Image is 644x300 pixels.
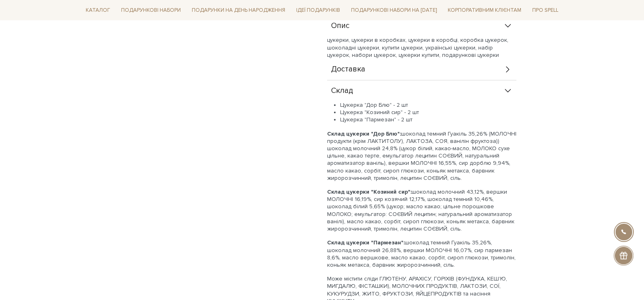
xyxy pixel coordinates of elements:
p: шоколад темний Гуакіль 35,26% (МОЛОЧНІ продукти (крім ЛАКТИТОЛУ), ЛАКТОЗА, СОЯ, ванілін фруктоза)... [327,130,516,182]
b: Склад цукерки "Пармезан": [327,239,405,246]
a: Подарункові набори [118,4,184,17]
span: Доставка [331,66,365,73]
span: Склад [331,87,353,95]
li: Цукерка "Дор Блю" - 2 шт [340,101,516,109]
a: Корпоративним клієнтам [445,3,525,17]
p: шоколад темний Гуакіль 35,26%, шоколад молочний 26,88%, вершки МОЛОЧНІ 16,07%, сир пармезан 8,6%,... [327,239,516,269]
p: шоколад молочний 43,12%, вершки МОЛОЧНІ 16,19%, сир козячий 12,17%, шоколад темний 10,46%, шокола... [327,188,516,233]
a: Каталог [82,4,113,17]
li: Цукерка "Пармезан" - 2 шт [340,116,516,123]
span: Опис [331,22,349,30]
a: Подарунки на День народження [189,4,288,17]
a: Про Spell [529,4,562,17]
div: цукерки, цукерки в коробках, цукерки в коробці, коробка цукерок, шоколадні цукерки, купити цукерк... [327,37,516,59]
b: Склад цукерки "Козиний сир": [327,188,412,195]
li: Цукерка "Козиний сир" - 2 шт [340,109,516,116]
b: Склад цукерки "Дор Блю": [327,130,401,137]
a: Подарункові набори на [DATE] [348,3,440,17]
a: Ідеї подарунків [293,4,343,17]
